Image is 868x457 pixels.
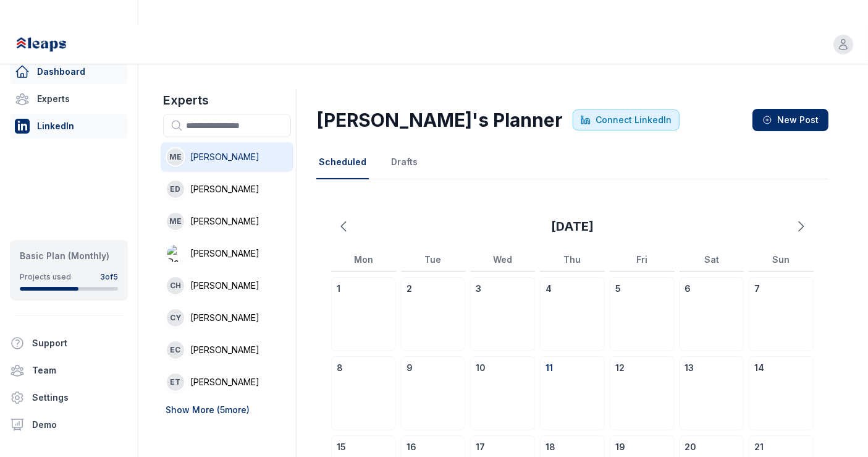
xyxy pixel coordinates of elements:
p: 3 [476,283,529,295]
button: New Post [752,109,828,131]
a: LinkedIn [10,114,128,139]
p: 18 [546,441,599,453]
div: Sun [749,254,814,272]
div: ET [166,372,185,392]
a: Team [5,358,133,383]
p: 2 [407,283,460,295]
span: [PERSON_NAME] [190,280,259,292]
img: Rennie Ijidola [166,244,185,263]
button: Show More (5more) [166,404,250,416]
p: 19 [615,441,669,453]
p: 11 [546,362,599,374]
div: CY [166,308,185,328]
p: 9 [407,362,460,374]
img: Leaps [15,31,94,58]
p: 17 [476,441,529,453]
button: Support [5,331,123,356]
span: Connect LinkedIn [596,114,672,126]
a: Experts [10,87,128,111]
p: 4 [546,283,599,295]
p: 1 [337,283,390,295]
p: 20 [685,441,739,453]
span: [PERSON_NAME] [190,151,259,163]
p: 8 [337,362,390,374]
p: 7 [754,283,808,295]
p: 6 [685,283,739,295]
p: 21 [754,441,808,453]
a: Settings [5,385,133,410]
nav: Tabs [316,146,828,179]
span: [PERSON_NAME] [190,344,259,356]
button: Drafts [389,146,420,179]
div: ME [166,147,185,167]
div: CH [166,276,185,296]
span: [PERSON_NAME] [190,376,259,388]
div: Projects used [20,272,71,282]
h1: [PERSON_NAME]'s Planner [316,109,563,131]
div: Mon [331,254,396,272]
div: Basic Plan (Monthly) [20,250,118,262]
span: [PERSON_NAME] [190,312,259,324]
span: [PERSON_NAME] [190,183,259,195]
p: 15 [337,441,390,453]
span: New Post [777,114,819,126]
p: 5 [615,283,669,295]
p: 12 [615,362,669,374]
h2: Experts [161,92,293,109]
a: Demo [5,412,133,437]
div: ME [166,211,185,231]
button: Scheduled [316,146,369,179]
p: 13 [685,362,739,374]
p: 16 [407,441,460,453]
div: EC [166,340,185,360]
div: Tue [401,254,466,272]
div: 3 of 5 [100,272,118,282]
p: 10 [476,362,529,374]
div: ED [166,179,185,199]
div: Fri [610,254,675,272]
span: [PERSON_NAME] [190,247,259,260]
div: Sat [680,254,744,272]
button: Connect LinkedIn [573,109,680,130]
span: [PERSON_NAME] [190,215,259,228]
h2: [DATE] [551,218,594,235]
p: 14 [754,362,808,374]
a: Dashboard [10,59,128,84]
div: Thu [540,254,605,272]
div: Wed [470,254,535,272]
